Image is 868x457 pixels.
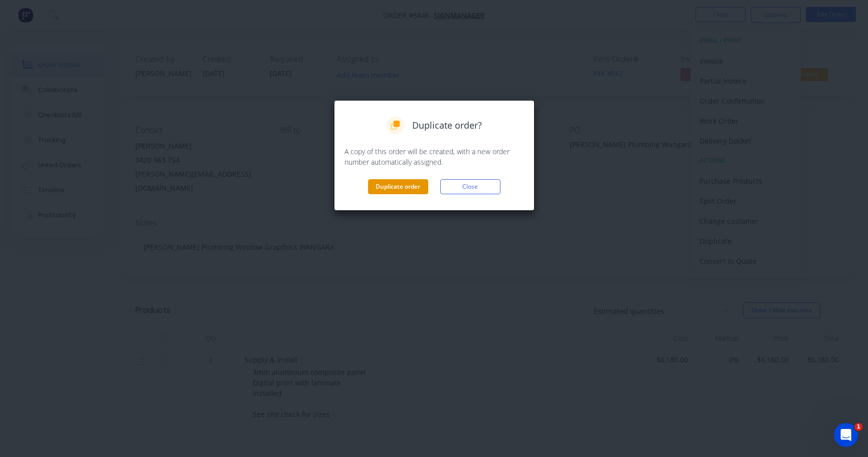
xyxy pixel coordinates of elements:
span: 1 [854,423,862,431]
p: A copy of this order will be created, with a new order number automatically assigned. [344,146,524,167]
button: Duplicate order [368,179,428,194]
iframe: Intercom live chat [834,423,858,447]
button: Close [440,179,500,194]
span: Duplicate order? [412,119,482,132]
